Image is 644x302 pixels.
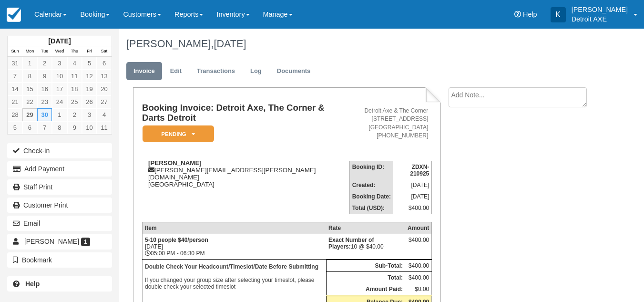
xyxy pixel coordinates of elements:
a: 29 [22,108,37,121]
a: Log [243,62,269,81]
a: Transactions [190,62,242,81]
a: 28 [8,108,22,121]
a: 11 [97,121,112,134]
a: 10 [52,70,67,83]
strong: 5-10 people $40/person [145,237,208,243]
a: Invoice [126,62,162,81]
a: Customer Print [7,198,112,213]
td: [DATE] 05:00 PM - 06:30 PM [142,234,326,259]
span: 1 [81,238,90,246]
td: [DATE] [393,191,432,202]
em: Pending [143,125,214,142]
a: 15 [22,83,37,95]
td: $0.00 [405,283,432,296]
div: K [551,7,566,22]
th: Thu [67,46,82,57]
a: 14 [8,83,22,95]
button: Email [7,216,112,231]
a: 27 [97,95,112,108]
button: Check-in [7,143,112,158]
a: 23 [37,95,52,108]
th: Wed [52,46,67,57]
a: 22 [22,95,37,108]
a: 21 [8,95,22,108]
a: 1 [22,57,37,70]
strong: ZDXN-210925 [410,164,429,177]
span: [PERSON_NAME] [24,238,79,245]
a: Pending [142,125,211,143]
a: 31 [8,57,22,70]
a: 20 [97,83,112,95]
a: [PERSON_NAME] 1 [7,234,112,249]
p: Detroit AXE [572,14,628,24]
a: 9 [67,121,82,134]
td: $400.00 [393,202,432,214]
a: 24 [52,95,67,108]
th: Rate [326,222,405,234]
a: 18 [67,83,82,95]
a: 4 [67,57,82,70]
div: $400.00 [408,237,429,251]
button: Bookmark [7,252,112,268]
button: Add Payment [7,161,112,177]
th: Sat [97,46,112,57]
img: checkfront-main-nav-mini-logo.png [7,8,21,22]
a: Staff Print [7,179,112,195]
a: 17 [52,83,67,95]
a: 30 [37,108,52,121]
strong: Exact Number of Players [328,237,374,250]
span: [DATE] [214,38,246,50]
p: If you changed your group size after selecting your timeslot, please double check your selected t... [145,262,324,292]
p: [PERSON_NAME] [572,5,628,14]
strong: [PERSON_NAME] [148,159,202,167]
th: Sun [8,46,22,57]
a: 19 [82,83,97,95]
td: [DATE] [393,179,432,191]
a: 1 [52,108,67,121]
th: Sub-Total: [326,260,405,271]
th: Created: [349,179,393,191]
i: Help [514,11,521,18]
a: 3 [52,57,67,70]
th: Total: [326,271,405,283]
a: 5 [82,57,97,70]
a: 26 [82,95,97,108]
a: 2 [67,108,82,121]
b: Double Check Your Headcount/Timeslot/Date Before Submitting [145,263,318,270]
th: Amount Paid: [326,283,405,296]
a: 11 [67,70,82,83]
th: Amount [405,222,432,234]
a: 6 [22,121,37,134]
span: Help [523,10,537,18]
td: $400.00 [405,271,432,283]
a: 13 [97,70,112,83]
a: 7 [37,121,52,134]
b: Help [25,280,40,288]
a: Help [7,276,112,292]
address: Detroit Axe & The Corner [STREET_ADDRESS] [GEOGRAPHIC_DATA] [PHONE_NUMBER] [353,107,429,140]
a: 5 [8,121,22,134]
a: 4 [97,108,112,121]
th: Mon [22,46,37,57]
div: [PERSON_NAME][EMAIL_ADDRESS][PERSON_NAME][DOMAIN_NAME] [GEOGRAPHIC_DATA] [142,159,349,188]
a: Edit [163,62,189,81]
strong: [DATE] [48,37,71,45]
th: Tue [37,46,52,57]
th: Item [142,222,326,234]
a: 25 [67,95,82,108]
h1: Booking Invoice: Detroit Axe, The Corner & Darts Detroit [142,103,349,123]
td: $400.00 [405,260,432,271]
a: 9 [37,70,52,83]
a: 16 [37,83,52,95]
a: 10 [82,121,97,134]
a: 8 [22,70,37,83]
h1: [PERSON_NAME], [126,38,595,50]
td: 10 @ $40.00 [326,234,405,259]
a: 7 [8,70,22,83]
th: Booking ID: [349,161,393,179]
a: 8 [52,121,67,134]
a: 12 [82,70,97,83]
a: 6 [97,57,112,70]
a: Documents [270,62,318,81]
th: Fri [82,46,97,57]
